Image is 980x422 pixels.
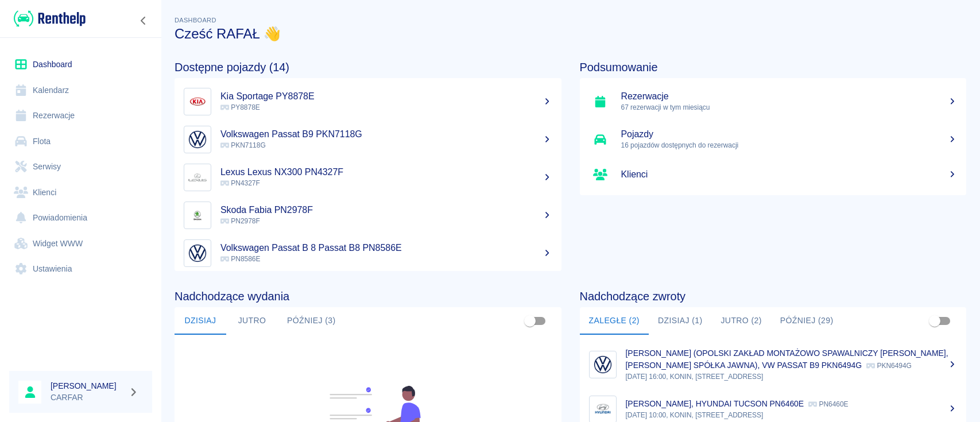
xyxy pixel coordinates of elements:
span: PN2978F [220,217,260,225]
button: Dzisiaj [175,307,226,335]
span: Pokaż przypisane tylko do mnie [519,310,541,332]
h5: Volkswagen Passat B9 PKN7118G [220,129,552,140]
h4: Dostępne pojazdy (14) [175,60,561,74]
span: Pokaż przypisane tylko do mnie [924,310,946,332]
a: Flota [9,129,152,154]
a: Klienci [9,180,152,206]
a: Widget WWW [9,231,152,257]
span: PY8878E [220,103,260,111]
button: Jutro (2) [711,307,770,335]
p: PKN6494G [866,362,912,370]
h3: Cześć RAFAŁ 👋 [175,26,966,42]
a: Powiadomienia [9,205,152,231]
a: Pojazdy16 pojazdów dostępnych do rezerwacji [580,121,967,158]
img: Image [187,242,208,264]
a: Kalendarz [9,78,152,103]
span: PKN7118G [220,141,266,149]
a: Klienci [580,158,967,191]
h6: [PERSON_NAME] [51,380,124,392]
button: Dzisiaj (1) [649,307,712,335]
p: [DATE] 10:00, KONIN, [STREET_ADDRESS] [626,410,958,420]
h4: Podsumowanie [580,60,967,74]
h5: Lexus Lexus NX300 PN4327F [220,167,552,178]
a: ImageSkoda Fabia PN2978F PN2978F [175,196,561,234]
button: Później (3) [278,307,345,335]
a: ImageVolkswagen Passat B9 PKN7118G PKN7118G [175,121,561,158]
button: Jutro [226,307,278,335]
a: ImageKia Sportage PY8878E PY8878E [175,83,561,121]
img: Renthelp logo [14,9,86,28]
h4: Nadchodzące zwroty [580,289,967,303]
a: Image[PERSON_NAME] (OPOLSKI ZAKŁAD MONTAŻOWO SPAWALNICZY [PERSON_NAME], [PERSON_NAME] SPÓŁKA JAWN... [580,339,967,390]
p: CARFAR [51,392,124,404]
img: Image [187,129,208,150]
h5: Klienci [621,169,958,180]
p: PN6460E [808,400,848,408]
h5: Skoda Fabia PN2978F [220,204,552,216]
button: Zwiń nawigację [135,13,152,28]
p: [PERSON_NAME], HYUNDAI TUCSON PN6460E [626,399,804,408]
p: 16 pojazdów dostępnych do rezerwacji [621,140,958,150]
h5: Pojazdy [621,129,958,140]
a: Serwisy [9,154,152,180]
a: Renthelp logo [9,9,86,28]
button: Zaległe (2) [580,307,649,335]
h5: Kia Sportage PY8878E [220,91,552,102]
a: Rezerwacje [9,103,152,129]
img: Image [592,354,614,375]
button: Później (29) [771,307,843,335]
a: Dashboard [9,52,152,78]
span: PN4327F [220,179,260,187]
p: [DATE] 16:00, KONIN, [STREET_ADDRESS] [626,371,958,382]
p: 67 rezerwacji w tym miesiącu [621,102,958,113]
img: Image [187,91,208,113]
a: ImageLexus Lexus NX300 PN4327F PN4327F [175,158,561,196]
h4: Nadchodzące wydania [175,289,561,303]
img: Image [187,204,208,226]
h5: Rezerwacje [621,91,958,102]
img: Image [592,398,614,420]
a: ImageVolkswagen Passat B 8 Passat B8 PN8586E PN8586E [175,234,561,272]
img: Image [187,167,208,188]
a: Ustawienia [9,256,152,282]
p: [PERSON_NAME] (OPOLSKI ZAKŁAD MONTAŻOWO SPAWALNICZY [PERSON_NAME], [PERSON_NAME] SPÓŁKA JAWNA), V... [626,349,948,370]
span: PN8586E [220,255,260,263]
a: Rezerwacje67 rezerwacji w tym miesiącu [580,83,967,121]
h5: Volkswagen Passat B 8 Passat B8 PN8586E [220,242,552,254]
span: Dashboard [175,17,216,24]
